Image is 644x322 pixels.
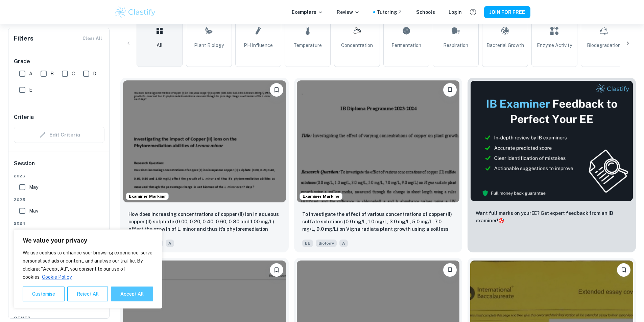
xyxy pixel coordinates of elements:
span: Temperature [293,42,322,49]
img: Thumbnail [470,80,633,201]
p: Want full marks on your EE ? Get expert feedback from an IB examiner! [476,209,628,224]
span: Fermentation [391,42,421,49]
span: A [29,70,32,77]
span: 2025 [14,197,104,203]
span: May [29,183,38,191]
p: How does increasing concentrations of copper (II) ion in aqueous copper (II) sulphate (0.00, 0.20... [128,210,281,233]
span: Biodegradation [587,42,621,49]
span: May [29,207,38,215]
div: We value your privacy [14,229,162,308]
p: Exemplars [292,8,323,16]
span: Respiration [443,42,468,49]
a: Cookie Policy [42,274,72,280]
img: Biology EE example thumbnail: To investigate the effect of various con [297,80,460,202]
span: All [157,42,163,49]
p: To investigate the effect of various concentrations of copper (II) sulfate solutions (0.0 mg/L, 1... [302,210,454,233]
button: Please log in to bookmark exemplars [443,83,457,97]
button: Accept All [111,287,153,301]
span: C [72,70,75,77]
button: Please log in to bookmark exemplars [443,263,457,277]
a: Tutoring [377,8,403,16]
span: EE [302,240,313,247]
span: Plant Biology [194,42,224,49]
span: Concentration [341,42,373,49]
a: Examiner MarkingPlease log in to bookmark exemplarsTo investigate the effect of various concentra... [294,78,462,252]
span: 2024 [14,220,104,226]
span: Biology [316,240,337,247]
span: 2026 [14,173,104,179]
a: ThumbnailWant full marks on yourEE? Get expert feedback from an IB examiner! [468,78,636,252]
span: A [166,240,174,247]
span: Enzyme Activity [537,42,572,49]
button: Please log in to bookmark exemplars [617,263,630,277]
h6: Session [14,159,104,173]
h6: Grade [14,57,104,66]
span: A [339,240,348,247]
span: D [93,70,96,77]
span: E [29,86,32,94]
h6: Filters [14,34,33,43]
button: Please log in to bookmark exemplars [270,83,283,97]
button: Customise [23,287,65,301]
div: Criteria filters are unavailable when searching by topic [14,127,104,143]
img: Biology EE example thumbnail: How does increasing concentrations of co [123,80,286,202]
a: Schools [416,8,435,16]
img: Clastify logo [114,5,157,19]
p: We value your privacy [23,237,153,245]
h6: Criteria [14,113,34,121]
span: Other [14,315,104,321]
p: We use cookies to enhance your browsing experience, serve personalised ads or content, and analys... [23,249,153,281]
a: Examiner MarkingPlease log in to bookmark exemplarsHow does increasing concentrations of copper (... [120,78,289,252]
button: Help and Feedback [467,6,479,18]
span: B [50,70,54,77]
a: Login [449,8,462,16]
span: pH Influence [244,42,273,49]
button: Reject All [67,287,108,301]
span: Bacterial Growth [486,42,524,49]
span: Examiner Marking [126,193,168,199]
span: 🎯 [498,218,504,223]
span: Examiner Marking [300,193,342,199]
button: JOIN FOR FREE [484,6,530,18]
p: Review [337,8,360,16]
button: Please log in to bookmark exemplars [270,263,283,277]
